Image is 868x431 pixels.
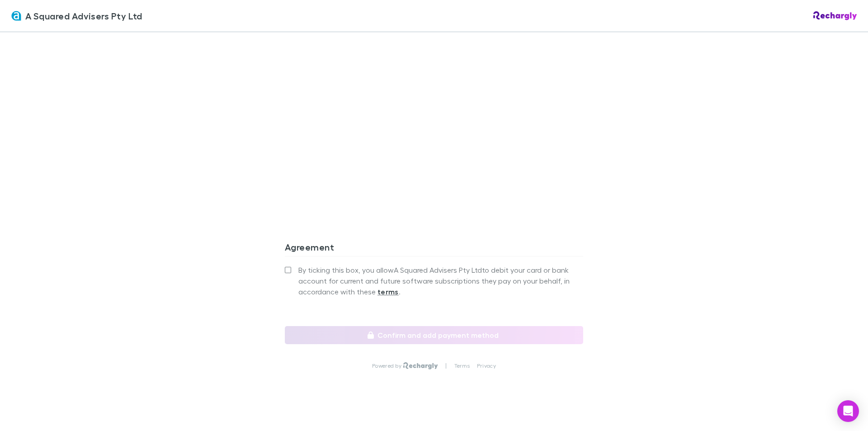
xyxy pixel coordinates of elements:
a: Terms [454,362,470,369]
div: Open Intercom Messenger [837,400,859,422]
span: By ticking this box, you allow A Squared Advisers Pty Ltd to debit your card or bank account for ... [298,265,583,297]
button: Confirm and add payment method [285,326,583,344]
span: A Squared Advisers Pty Ltd [25,9,142,23]
strong: terms [377,287,399,296]
h3: Agreement [285,242,583,256]
img: Rechargly Logo [813,11,857,20]
img: Rechargly Logo [403,362,438,369]
img: A Squared Advisers Pty Ltd's Logo [11,10,22,21]
p: | [445,362,447,369]
p: Powered by [372,362,403,369]
a: Privacy [477,362,496,369]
